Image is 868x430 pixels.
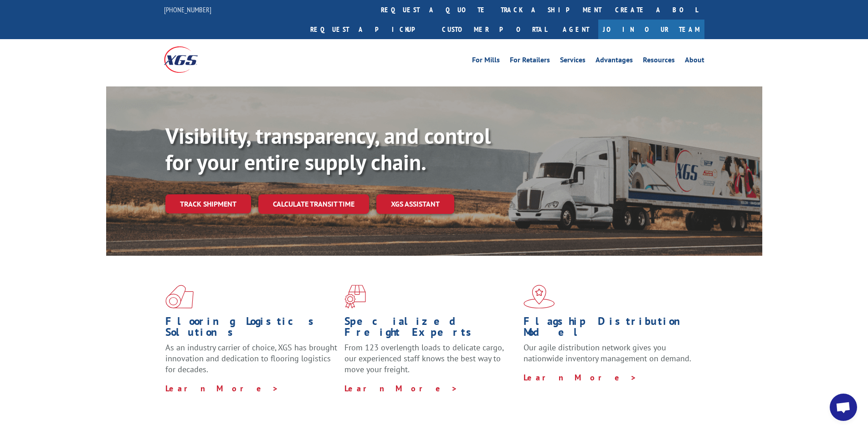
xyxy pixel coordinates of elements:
[643,56,675,66] a: Resources
[165,194,251,213] a: Track shipment
[165,121,491,176] b: Visibility, transparency, and control for your entire supply chain.
[598,20,704,39] a: Join Our Team
[165,285,194,309] img: xgs-icon-total-supply-chain-intelligence-red
[164,5,211,14] a: [PHONE_NUMBER]
[258,194,369,214] a: Calculate transit time
[524,372,637,383] a: Learn More >
[165,342,337,374] span: As an industry carrier of choice, XGS has brought innovation and dedication to flooring logistics...
[344,342,517,383] p: From 123 overlength loads to delicate cargo, our experienced staff knows the best way to move you...
[165,383,279,394] a: Learn More >
[472,56,500,66] a: For Mills
[344,383,458,394] a: Learn More >
[376,194,454,214] a: XGS ASSISTANT
[524,342,691,364] span: Our agile distribution network gives you nationwide inventory management on demand.
[830,394,857,421] a: Open chat
[510,56,550,66] a: For Retailers
[524,285,555,309] img: xgs-icon-flagship-distribution-model-red
[596,56,633,66] a: Advantages
[560,56,586,66] a: Services
[303,20,435,39] a: Request a pickup
[344,285,366,309] img: xgs-icon-focused-on-flooring-red
[524,316,696,342] h1: Flagship Distribution Model
[344,316,517,342] h1: Specialized Freight Experts
[554,20,598,39] a: Agent
[165,316,338,342] h1: Flooring Logistics Solutions
[435,20,554,39] a: Customer Portal
[685,56,704,66] a: About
